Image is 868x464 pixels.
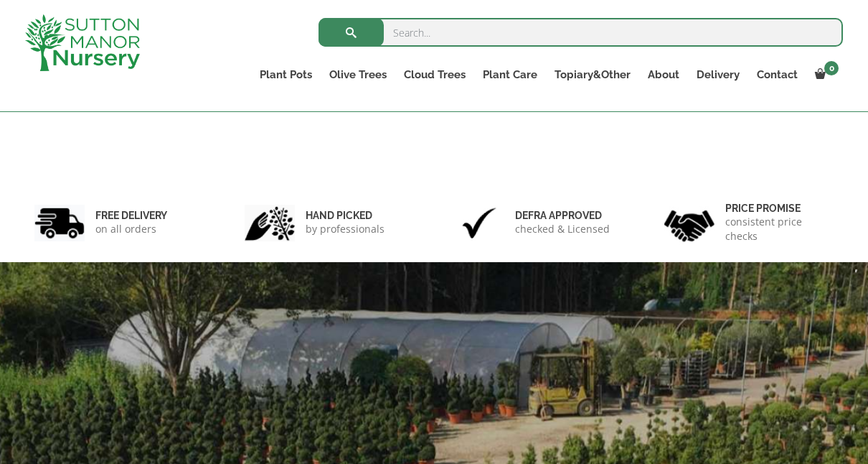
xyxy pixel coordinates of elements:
a: Olive Trees [321,65,395,85]
a: About [639,65,688,85]
a: 0 [806,65,843,85]
img: 3.jpg [454,205,504,241]
p: checked & Licensed [515,222,610,236]
input: Search... [319,18,843,47]
h6: Price promise [725,202,834,215]
h6: FREE DELIVERY [95,209,167,222]
p: consistent price checks [725,215,834,243]
p: on all orders [95,222,167,236]
h6: Defra approved [515,209,610,222]
a: Plant Pots [251,65,321,85]
span: 0 [824,61,839,75]
img: 4.jpg [664,201,714,245]
a: Topiary&Other [546,65,639,85]
img: 1.jpg [34,205,85,241]
img: logo [25,14,140,71]
p: by professionals [306,222,385,236]
h6: hand picked [306,209,385,222]
a: Delivery [688,65,748,85]
img: 2.jpg [245,205,295,241]
a: Cloud Trees [395,65,474,85]
a: Contact [748,65,806,85]
a: Plant Care [474,65,546,85]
